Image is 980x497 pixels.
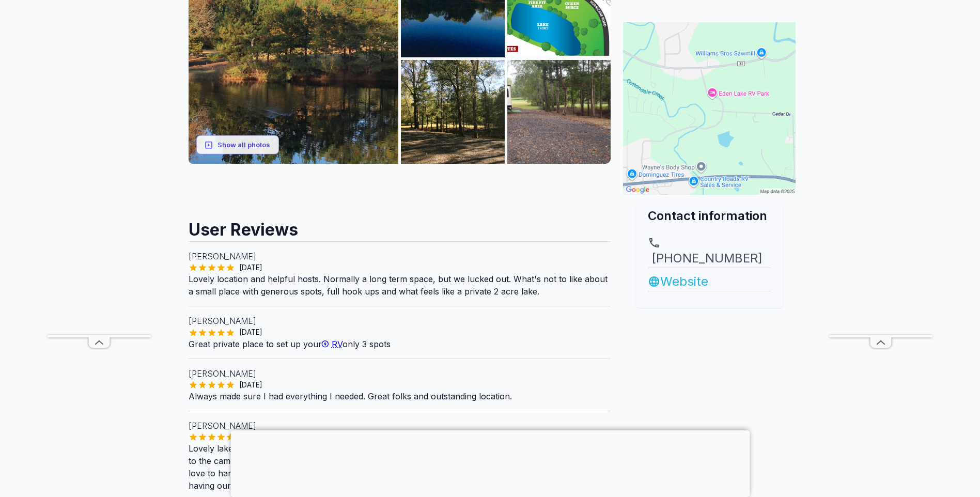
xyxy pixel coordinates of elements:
p: [PERSON_NAME] [189,367,611,380]
iframe: Advertisement [230,430,750,494]
a: RV [322,339,343,349]
p: [PERSON_NAME] [189,315,611,327]
img: Map for Eden Lake RV Park [623,22,796,195]
p: Lovely lakeside RV park for the family with amazing lake views! The area is so nice and peaceful ... [189,442,611,492]
p: Great private place to set up your only 3 spots [189,338,611,350]
a: Website [648,272,771,291]
p: [PERSON_NAME] [189,420,611,432]
img: AAcXr8oVXU03Ot2kG1YFftooqa7BQOGYZIDR07eONVj4QslYtndieXrLIdD6GlqvKyfj8SVXoVbeU4AVqsLMSzGpg3t318qdF... [401,60,505,164]
p: Lovely location and helpful hosts. Normally a long term space, but we lucked out. What's not to l... [189,273,611,298]
iframe: Advertisement [48,25,151,335]
a: [PHONE_NUMBER] [648,237,771,268]
span: [DATE] [235,380,267,390]
iframe: Advertisement [829,25,932,335]
iframe: Advertisement [189,164,611,210]
span: RV [332,339,343,349]
p: [PERSON_NAME] [189,250,611,262]
button: Show all photos [196,135,279,154]
h2: User Reviews [189,210,611,241]
iframe: Advertisement [623,308,796,437]
span: [DATE] [235,327,267,337]
p: Always made sure I had everything I needed. Great folks and outstanding location. [189,390,611,402]
h2: Contact information [648,207,771,224]
img: AAcXr8re9bxA_pKT_FEJzxb4bnBUQQ0pWzZa7tscV_K2sq4BLrgbRLwIwtZKLJR3gSUzSb-wY2wmOZrP7zfEEbGg8WwuRVrFa... [507,60,611,164]
span: [DATE] [235,262,267,273]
